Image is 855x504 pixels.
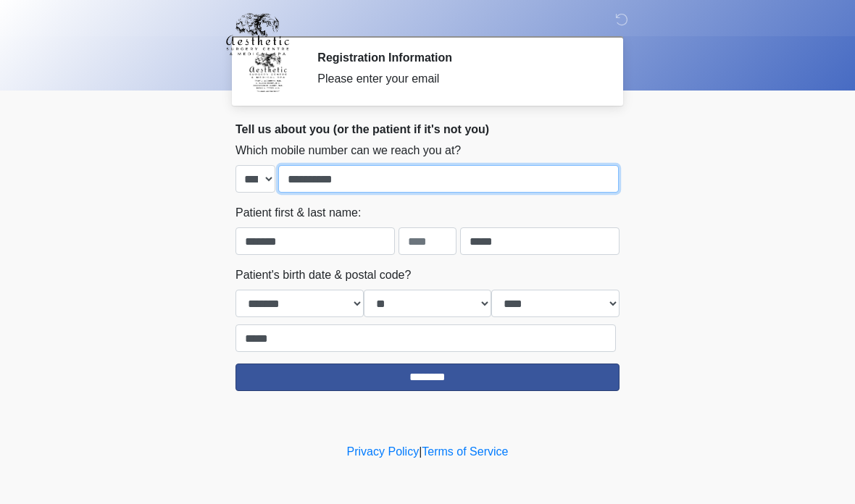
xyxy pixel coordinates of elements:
[347,445,420,458] a: Privacy Policy
[246,51,290,94] img: Agent Avatar
[235,266,411,284] label: Patient's birth date & postal code?
[422,445,508,458] a: Terms of Service
[419,445,422,458] a: |
[235,142,461,159] label: Which mobile number can we reach you at?
[235,122,620,136] h2: Tell us about you (or the patient if it's not you)
[221,11,294,57] img: Aesthetic Surgery Centre, PLLC Logo
[235,204,361,222] label: Patient first & last name:
[317,70,598,88] div: Please enter your email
